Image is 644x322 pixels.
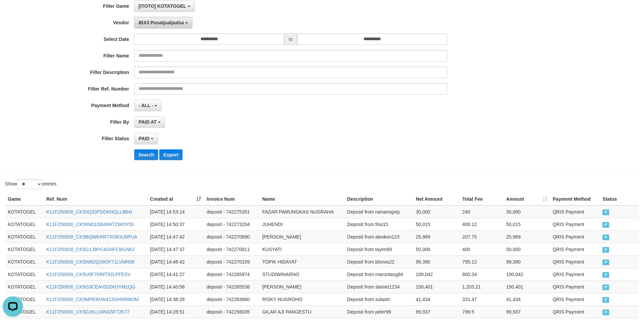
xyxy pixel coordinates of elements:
button: IBX3 Pusatjualpulsa [134,17,192,28]
a: K11F250930_CK59N01OB40HTZWOYDI [46,222,134,227]
td: Deposit from tayim69 [344,243,413,255]
td: [DATE] 14:40:56 [147,280,204,293]
td: 100,042 [503,268,550,280]
button: PAID [134,133,158,144]
td: [DATE] 14:41:27 [147,268,204,280]
td: 99,937 [413,305,460,318]
td: QRIS Payment [550,218,600,230]
a: K11F250930_CK5DJKLLI0NG5F72K77 [46,309,130,315]
th: Net Amount [413,193,460,205]
button: - ALL - [134,100,162,111]
a: K11F250930_CK5G3CEAVS20HJYM1QG [46,284,136,290]
label: Show entries [5,179,56,189]
td: 799.5 [460,305,504,318]
td: 30,000 [413,205,460,218]
td: 207.75 [460,230,504,243]
a: K11F250930_CK5BQWKRR7XORXJ0PUA [46,234,137,240]
td: QRIS Payment [550,305,600,318]
td: 30,000 [503,205,550,218]
td: deposit - 742263660 [204,293,259,305]
span: [ITOTO] KOTATOGEL [139,3,186,9]
th: Payment Method [550,193,600,205]
td: 99,390 [413,255,460,268]
td: Deposit from slamet1234 [344,280,413,293]
td: QRIS Payment [550,243,600,255]
td: 99,390 [503,255,550,268]
td: deposit - 742265536 [204,280,259,293]
td: Deposit from peler99 [344,305,413,318]
th: Created at: activate to sort column ascending [147,193,204,205]
td: Deposit from blonos22 [344,255,413,268]
td: Deposit from nananngvip [344,205,413,218]
td: 50,015 [503,218,550,230]
td: KOTATOGEL [5,243,44,255]
button: Search [134,149,158,160]
td: 99,937 [503,305,550,318]
td: KUSYATI [260,243,344,255]
td: 50,000 [413,243,460,255]
td: Deposit from maruntang84 [344,268,413,280]
td: QRIS Payment [550,230,600,243]
td: deposit - 742256035 [204,305,259,318]
span: to [284,33,297,45]
th: Ref. Num [44,193,147,205]
td: KOTATOGEL [5,280,44,293]
th: Invoice Num [204,193,259,205]
span: PAID [602,309,609,315]
td: KOTATOGEL [5,230,44,243]
td: 25,969 [413,230,460,243]
td: [DATE] 14:50:37 [147,218,204,230]
td: 400.12 [460,218,504,230]
td: 50,000 [503,243,550,255]
td: 41,434 [503,293,550,305]
td: QRIS Payment [550,280,600,293]
th: Total Fee [460,193,504,205]
button: Open LiveChat chat widget [3,3,23,23]
td: deposit - 742275351 [204,205,259,218]
td: [DATE] 14:53:14 [147,205,204,218]
th: Game [5,193,44,205]
span: PAID [602,209,609,215]
a: K11F250930_CK5W6DQ39OF71LVMR06 [46,259,135,265]
td: KOTATOGEL [5,218,44,230]
td: 1,203.21 [460,280,504,293]
td: [PERSON_NAME] [260,230,344,243]
td: [PERSON_NAME] [260,280,344,293]
td: deposit - 742270109 [204,255,259,268]
td: QRIS Payment [550,205,600,218]
td: 25,969 [503,230,550,243]
span: - ALL - [139,103,153,108]
td: RISKY NUGROHO [260,293,344,305]
span: PAID [602,284,609,290]
td: 240 [460,205,504,218]
a: K11F250930_CK50Q33PDDKHQLL8B4I [46,209,132,215]
a: K11F250930_CK5U0F7I0MT92LFFESV [46,272,131,277]
td: [DATE] 14:47:42 [147,230,204,243]
button: [ITOTO] KOTATOGEL [134,0,195,12]
a: K11F250930_CK5MPE8XW413OH5RWOM [46,297,139,302]
td: GILAR AJI PANGESTU [260,305,344,318]
span: PAID AT [139,119,157,125]
button: Export [159,149,182,160]
span: PAID [602,247,609,253]
td: deposit - 742270890 [204,230,259,243]
span: PAID [602,259,609,265]
td: 795.12 [460,255,504,268]
span: PAID [139,136,149,141]
td: 331.47 [460,293,504,305]
td: KOTATOGEL [5,205,44,218]
td: QRIS Payment [550,255,600,268]
td: KOTATOGEL [5,293,44,305]
td: 100,042 [413,268,460,280]
td: JUHENDI [260,218,344,230]
span: PAID [602,272,609,278]
td: 150,401 [413,280,460,293]
th: Description [344,193,413,205]
td: 41,434 [413,293,460,305]
td: FAZAR PAMUNGKAS NUGRAHA [260,205,344,218]
a: K11F250930_CK5G1J9PC4GNFCBGN6J [46,247,135,252]
td: STUDIWINARNO [260,268,344,280]
td: QRIS Payment [550,293,600,305]
td: 150,401 [503,280,550,293]
td: deposit - 742265974 [204,268,259,280]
